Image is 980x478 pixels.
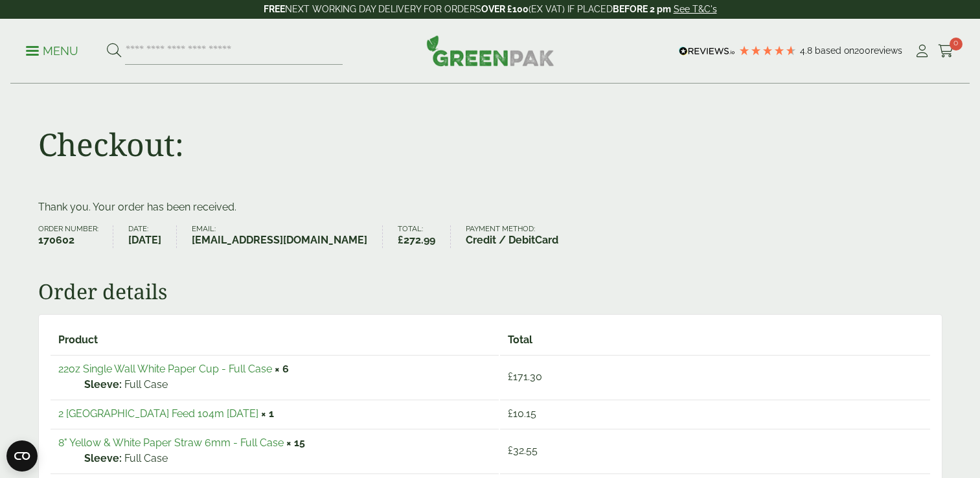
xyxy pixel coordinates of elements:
span: reviews [871,45,902,56]
a: 0 [938,41,954,61]
i: Cart [938,45,954,58]
strong: 170602 [38,233,98,248]
strong: × 15 [286,437,305,449]
span: 0 [950,38,963,51]
p: Full Case [84,451,492,466]
span: £ [508,407,513,420]
span: 4.8 [800,45,815,56]
h2: Order details [38,279,942,304]
a: 2 [GEOGRAPHIC_DATA] Feed 104m [DATE] [58,407,258,420]
button: Open CMP widget [6,440,38,472]
strong: Sleeve: [84,377,122,393]
span: £ [508,444,513,457]
strong: FREE [264,4,285,14]
li: Payment method: [466,225,573,248]
strong: OVER £100 [481,4,529,14]
strong: [EMAIL_ADDRESS][DOMAIN_NAME] [192,233,367,248]
bdi: 171.30 [508,370,542,383]
bdi: 10.15 [508,407,536,420]
li: Order number: [38,225,114,248]
strong: BEFORE 2 pm [613,4,671,14]
strong: Credit / DebitCard [466,233,558,248]
img: REVIEWS.io [679,47,735,56]
li: Total: [398,225,451,248]
a: 22oz Single Wall White Paper Cup - Full Case [58,363,272,375]
li: Email: [192,225,383,248]
p: Full Case [84,377,492,393]
a: See T&C's [674,4,717,14]
strong: Sleeve: [84,451,122,466]
span: £ [508,370,513,383]
a: Menu [26,43,78,56]
div: 4.79 Stars [738,45,797,56]
strong: × 1 [261,407,274,420]
p: Menu [26,43,78,59]
bdi: 32.55 [508,444,538,457]
strong: × 6 [275,363,289,375]
h1: Checkout: [38,126,184,163]
bdi: 272.99 [398,234,435,246]
span: £ [398,234,404,246]
i: My Account [914,45,930,58]
a: 8" Yellow & White Paper Straw 6mm - Full Case [58,437,284,449]
li: Date: [128,225,177,248]
th: Total [500,326,929,354]
span: Based on [815,45,854,56]
th: Product [51,326,499,354]
img: GreenPak Supplies [426,35,554,66]
strong: [DATE] [128,233,161,248]
span: 200 [854,45,871,56]
p: Thank you. Your order has been received. [38,199,942,215]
